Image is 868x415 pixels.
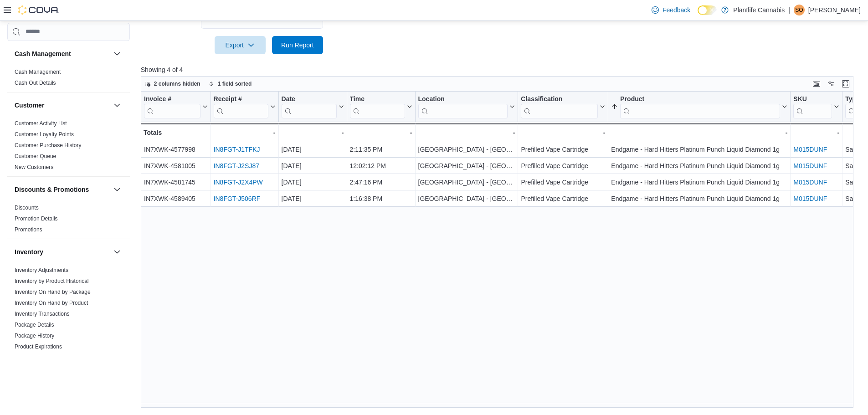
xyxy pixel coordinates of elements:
span: Run Report [281,41,314,50]
span: Inventory On Hand by Package [15,288,91,296]
div: Shaylene Orbeck [794,5,805,15]
div: Discounts & Promotions [7,202,130,239]
a: Promotions [15,226,42,233]
span: SO [795,5,803,15]
h3: Discounts & Promotions [15,185,89,194]
p: | [788,5,790,15]
a: Inventory On Hand by Product [15,300,88,306]
div: Endgame - Hard Hitters Platinum Punch Liquid Diamond 1g [611,193,787,204]
div: Location [418,95,508,103]
div: SKU URL [793,95,832,118]
button: Classification [521,95,605,118]
span: Customer Loyalty Points [15,131,74,138]
div: IN7XWK-4581005 [144,160,208,171]
span: Promotions [15,226,42,233]
a: IN8FGT-J2X4PW [213,179,262,186]
button: Date [281,95,344,118]
span: Cash Management [15,68,61,76]
div: Totals [144,127,208,138]
a: Inventory On Hand by Package [15,289,91,295]
div: - [521,127,605,138]
a: Product Expirations [15,343,62,350]
div: [DATE] [281,160,344,171]
a: Inventory Adjustments [15,267,68,273]
div: [DATE] [281,193,344,204]
span: Discounts [15,204,39,211]
div: Customer [7,118,130,176]
div: Date [281,95,336,118]
div: Product [620,95,780,118]
button: Invoice # [144,95,208,118]
button: Product [611,95,787,118]
button: 1 field sorted [205,78,256,89]
div: Endgame - Hard Hitters Platinum Punch Liquid Diamond 1g [611,177,787,188]
span: Package Details [15,321,54,328]
span: Package History [15,332,54,339]
a: Customer Activity List [15,120,67,127]
span: Inventory Adjustments [15,266,68,274]
div: Time [349,95,405,103]
span: Customer Activity List [15,120,67,127]
a: M015DUNF [793,179,827,186]
div: Classification [521,95,598,118]
div: SKU [793,95,832,103]
button: 2 columns hidden [141,78,204,89]
a: Cash Out Details [15,80,56,86]
div: Endgame - Hard Hitters Platinum Punch Liquid Diamond 1g [611,160,787,171]
div: 2:11:35 PM [349,144,412,155]
div: Location [418,95,508,118]
div: 1:16:38 PM [349,193,412,204]
div: Cash Management [7,67,130,92]
div: Endgame - Hard Hitters Platinum Punch Liquid Diamond 1g [611,144,787,155]
button: SKU [793,95,839,118]
span: Export [220,36,260,54]
div: - [793,127,839,138]
span: Feedback [663,5,690,15]
a: Customer Loyalty Points [15,131,74,138]
div: IN7XWK-4589405 [144,193,208,204]
img: Cova [18,5,59,15]
button: Export [215,36,266,54]
div: [GEOGRAPHIC_DATA] - [GEOGRAPHIC_DATA] [418,193,515,204]
div: Receipt # [213,95,268,103]
span: Inventory On Hand by Product [15,299,88,307]
div: 2:47:16 PM [349,177,412,188]
button: Receipt # [213,95,275,118]
div: - [611,127,787,138]
button: Cash Management [15,49,110,58]
a: M015DUNF [793,146,827,153]
div: - [281,127,344,138]
p: [PERSON_NAME] [808,5,861,15]
span: Product Expirations [15,343,62,350]
div: Time [349,95,405,118]
span: 2 columns hidden [154,80,200,87]
button: Time [349,95,412,118]
h3: Inventory [15,247,43,256]
a: Customer Queue [15,153,56,159]
div: IN7XWK-4577998 [144,144,208,155]
button: Customer [15,101,110,110]
a: Discounts [15,205,39,211]
div: [GEOGRAPHIC_DATA] - [GEOGRAPHIC_DATA] [418,177,515,188]
p: Plantlife Cannabis [733,5,785,15]
h3: Cash Management [15,49,71,58]
div: [GEOGRAPHIC_DATA] - [GEOGRAPHIC_DATA] [418,144,515,155]
h3: Customer [15,101,44,110]
div: Prefilled Vape Cartridge [521,160,605,171]
div: Product [620,95,780,103]
button: Keyboard shortcuts [811,78,822,89]
a: Inventory Transactions [15,311,70,317]
a: Customer Purchase History [15,142,82,149]
button: Discounts & Promotions [112,184,123,195]
button: Location [418,95,515,118]
div: - [349,127,412,138]
span: Customer Purchase History [15,142,82,149]
a: IN8FGT-J1TFKJ [213,146,260,153]
div: Invoice # [144,95,200,103]
input: Dark Mode [698,5,717,15]
span: Promotion Details [15,215,58,222]
div: Classification [521,95,598,103]
a: Inventory by Product Historical [15,278,89,284]
a: New Customers [15,164,53,170]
